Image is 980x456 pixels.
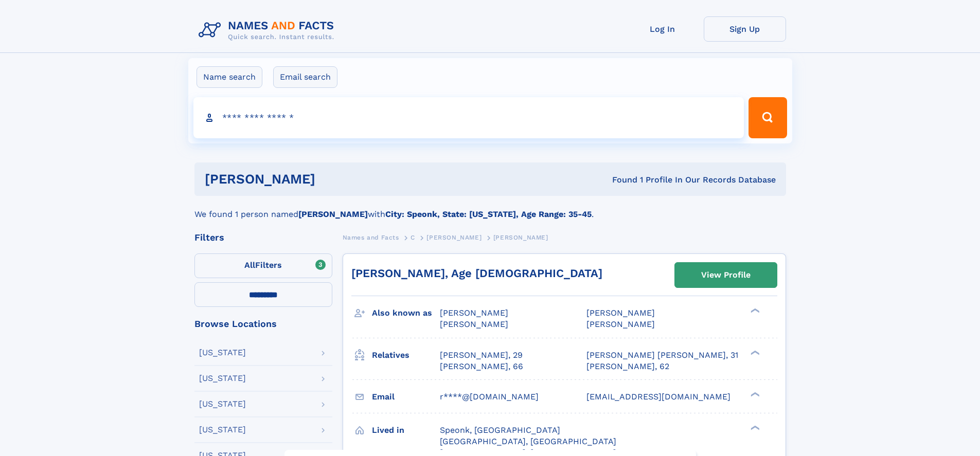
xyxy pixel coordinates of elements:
[298,209,368,219] b: [PERSON_NAME]
[748,307,760,314] div: ❯
[199,400,246,408] div: [US_STATE]
[199,349,246,357] div: [US_STATE]
[748,349,760,356] div: ❯
[197,66,262,88] label: Name search
[701,263,751,287] div: View Profile
[273,66,337,88] label: Email search
[621,16,704,42] a: Log In
[411,234,415,241] span: C
[586,392,730,402] span: [EMAIL_ADDRESS][DOMAIN_NAME]
[586,361,669,372] a: [PERSON_NAME], 62
[440,350,523,361] a: [PERSON_NAME], 29
[493,234,548,241] span: [PERSON_NAME]
[351,267,602,280] a: [PERSON_NAME], Age [DEMOGRAPHIC_DATA]
[426,231,482,244] a: [PERSON_NAME]
[749,97,787,138] button: Search Button
[411,231,415,244] a: C
[440,425,560,435] span: Speonk, [GEOGRAPHIC_DATA]
[385,209,592,219] b: City: Speonk, State: [US_STATE], Age Range: 35-45
[372,388,440,406] h3: Email
[372,422,440,439] h3: Lived in
[440,436,616,446] span: [GEOGRAPHIC_DATA], [GEOGRAPHIC_DATA]
[343,231,399,244] a: Names and Facts
[440,361,523,372] a: [PERSON_NAME], 66
[440,319,508,329] span: [PERSON_NAME]
[244,260,255,270] span: All
[372,346,440,364] h3: Relatives
[748,391,760,397] div: ❯
[586,319,655,329] span: [PERSON_NAME]
[194,319,332,329] div: Browse Locations
[440,308,508,318] span: [PERSON_NAME]
[372,304,440,322] h3: Also known as
[205,173,464,186] h1: [PERSON_NAME]
[675,263,777,287] a: View Profile
[194,196,786,221] div: We found 1 person named with .
[704,16,786,42] a: Sign Up
[586,350,738,361] a: [PERSON_NAME] [PERSON_NAME], 31
[748,424,760,431] div: ❯
[199,374,246,382] div: [US_STATE]
[586,308,655,318] span: [PERSON_NAME]
[194,16,343,44] img: Logo Names and Facts
[426,234,482,241] span: [PERSON_NAME]
[194,233,332,242] div: Filters
[199,426,246,434] div: [US_STATE]
[464,174,776,186] div: Found 1 Profile In Our Records Database
[194,253,332,278] label: Filters
[193,97,744,138] input: search input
